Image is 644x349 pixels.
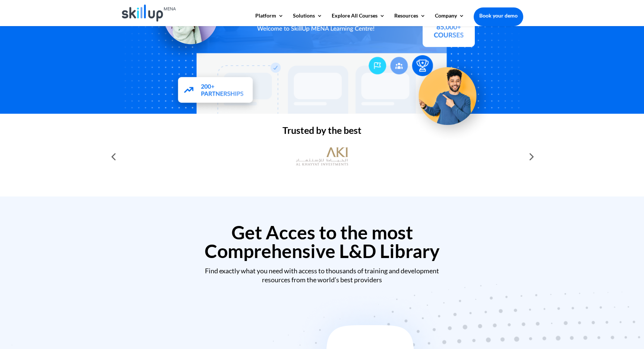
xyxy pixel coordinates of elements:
img: Skillup Mena [122,4,176,22]
a: Explore All Courses [332,13,385,26]
img: Partners - SkillUp Mena [169,72,262,115]
a: Solutions [293,13,322,26]
div: Find exactly what you need with access to thousands of training and development resources from th... [121,267,523,284]
a: Company [435,13,464,26]
iframe: Chat Widget [516,268,644,349]
a: Book your demo [474,7,523,24]
h2: Trusted by the best [121,126,523,139]
a: Platform [255,13,284,26]
a: Resources [394,13,426,26]
img: al khayyat investments logo [296,144,348,170]
h2: Get Acces to the most Comprehensive L&D Library [121,223,523,264]
img: Upskill your workforce - SkillUp [407,51,495,140]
